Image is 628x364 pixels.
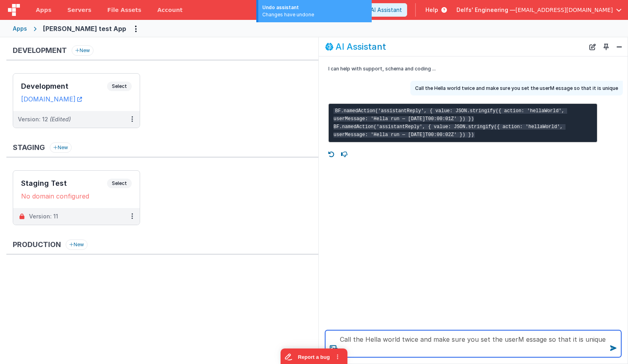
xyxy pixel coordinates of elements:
div: Apps [13,25,27,33]
button: Toggle Pin [601,41,612,53]
h3: Development [13,47,67,55]
button: Options [129,22,142,35]
button: New [72,45,94,56]
span: Apps [36,6,51,14]
code: BF.namedAction('assistantReply', { value: JSON.stringify({ action: 'hellaWorld', userMessage: 'He... [334,108,567,138]
p: Call the Hella world twice and make sure you set the userM essage so that it is unique [415,84,618,92]
button: Delfs' Engineering — [EMAIL_ADDRESS][DOMAIN_NAME] [456,6,622,14]
button: New Chat [587,41,598,53]
span: File Assets [107,6,142,14]
h3: Development [21,82,107,90]
span: Servers [67,6,91,14]
span: Select [107,179,132,188]
h3: Staging [13,144,45,152]
a: [DOMAIN_NAME] [21,95,82,103]
button: New [50,142,72,153]
div: Undo assistant [262,4,368,11]
div: Version: 12 [18,115,71,123]
div: Changes have undone [262,11,368,18]
p: I can help with support, schema and coding ... [328,64,597,73]
span: AI Assistant [371,6,402,14]
div: Version: 11 [29,212,58,220]
h3: Staging Test [21,179,107,187]
button: Close [614,41,624,53]
button: New [66,239,88,250]
div: No domain configured [21,192,132,200]
div: [PERSON_NAME] test App [43,24,126,33]
h2: AI Assistant [335,42,386,51]
span: Delfs' Engineering — [456,6,515,14]
button: AI Assistant [357,3,407,17]
span: Select [107,82,132,91]
span: Help [425,6,438,14]
span: (Edited) [50,116,71,123]
span: [EMAIL_ADDRESS][DOMAIN_NAME] [515,6,613,14]
h3: Production [13,241,61,249]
